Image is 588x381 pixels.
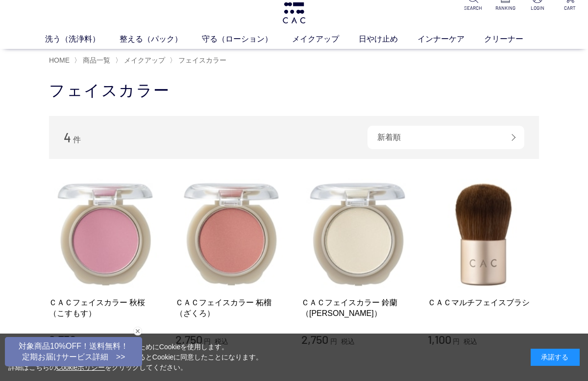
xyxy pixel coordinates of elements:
p: LOGIN [527,4,548,12]
li: 〉 [115,56,168,65]
a: ＣＡＣフェイスカラー 鈴蘭（[PERSON_NAME]） [301,297,413,318]
a: 日やけ止め [359,33,417,45]
li: 〉 [170,56,229,65]
a: メイクアップ [122,56,165,64]
a: メイクアップ [292,33,359,45]
p: CART [560,4,580,12]
li: 〉 [74,56,113,65]
div: 承諾する [531,349,580,366]
a: 洗う（洗浄料） [45,33,120,45]
p: RANKING [495,4,515,12]
div: 新着順 [367,126,524,149]
img: ＣＡＣフェイスカラー 鈴蘭（すずらん） [301,179,413,290]
span: 4 [64,130,71,145]
a: ＣＡＣマルチフェイスブラシ [428,297,539,308]
span: 2,750 [175,332,202,346]
span: フェイスカラー [178,56,226,64]
a: 整える（パック） [120,33,202,45]
span: 1,100 [428,332,451,346]
h1: フェイスカラー [49,80,539,101]
span: 2,750 [301,332,328,346]
img: ＣＡＣマルチフェイスブラシ [428,179,539,290]
img: ＣＡＣフェイスカラー 柘榴（ざくろ） [175,179,287,290]
p: SEARCH [463,4,483,12]
a: 守る（ローション） [202,33,292,45]
a: インナーケア [417,33,484,45]
span: 件 [73,135,81,144]
span: 商品一覧 [83,56,110,64]
a: クリーナー [484,33,543,45]
a: HOME [49,56,70,64]
a: ＣＡＣフェイスカラー 柘榴（ざくろ） [175,297,287,318]
span: メイクアップ [124,56,165,64]
span: 2,750 [49,332,76,346]
a: 商品一覧 [81,56,110,64]
a: フェイスカラー [176,56,226,64]
a: ＣＡＣフェイスカラー 秋桜（こすもす） [49,297,161,318]
img: ＣＡＣフェイスカラー 秋桜（こすもす） [49,179,161,290]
